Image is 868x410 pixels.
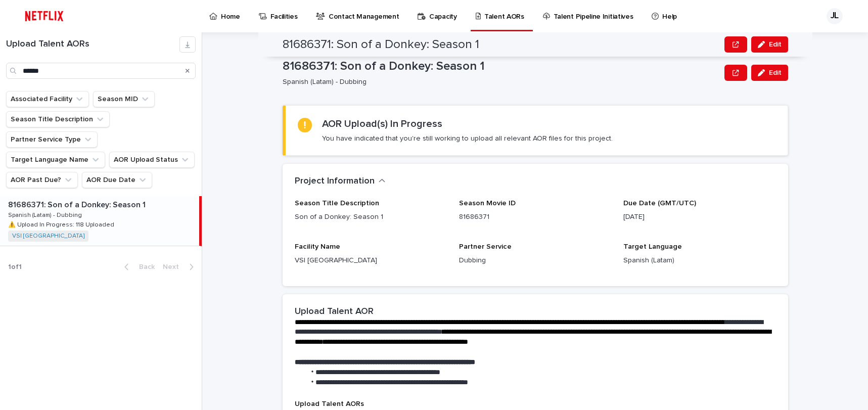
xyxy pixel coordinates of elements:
[6,152,105,168] button: Target Language Name
[8,210,84,219] p: Spanish (Latam) - Dubbing
[623,200,696,207] span: Due Date (GMT/UTC)
[6,39,179,50] h1: Upload Talent AORs
[283,59,721,74] p: 81686371: Son of a Donkey: Season 1
[283,78,717,86] p: Spanish (Latam) - Dubbing
[827,8,843,24] div: JL
[20,6,68,26] img: ifQbXi3ZQGMSEF7WDB7W
[295,255,447,266] p: VSI [GEOGRAPHIC_DATA]
[322,118,442,130] h2: AOR Upload(s) In Progress
[93,91,155,107] button: Season MID
[295,243,340,250] span: Facility Name
[8,198,148,210] p: 81686371: Son of a Donkey: Season 1
[6,172,78,188] button: AOR Past Due?
[295,200,379,207] span: Season Title Description
[8,219,116,229] p: ⚠️ Upload In Progress: 118 Uploaded
[459,243,512,250] span: Partner Service
[769,69,782,76] span: Edit
[6,111,110,127] button: Season Title Description
[163,263,185,270] span: Next
[6,63,196,79] input: Search
[459,200,516,207] span: Season Movie ID
[295,400,364,407] span: Upload Talent AORs
[109,152,195,168] button: AOR Upload Status
[751,65,788,81] button: Edit
[82,172,152,188] button: AOR Due Date
[623,243,682,250] span: Target Language
[283,37,479,52] h2: 81686371: Son of a Donkey: Season 1
[295,212,447,222] p: Son of a Donkey: Season 1
[459,212,611,222] p: 81686371
[6,91,89,107] button: Associated Facility
[623,212,775,222] p: [DATE]
[295,306,374,317] h2: Upload Talent AOR
[6,131,98,148] button: Partner Service Type
[12,233,84,240] a: VSI [GEOGRAPHIC_DATA]
[751,36,788,53] button: Edit
[159,262,202,271] button: Next
[133,263,155,270] span: Back
[623,255,775,266] p: Spanish (Latam)
[322,134,613,143] p: You have indicated that you're still working to upload all relevant AOR files for this project.
[459,255,611,266] p: Dubbing
[116,262,159,271] button: Back
[295,176,375,187] h2: Project Information
[295,176,386,187] button: Project Information
[769,41,782,48] span: Edit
